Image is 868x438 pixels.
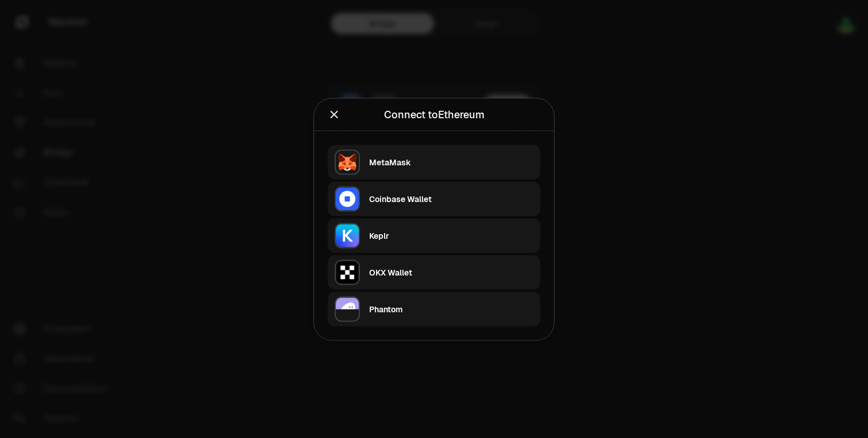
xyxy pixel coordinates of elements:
[369,230,533,241] div: Keplr
[335,296,360,321] img: Phantom
[328,181,540,216] button: Coinbase WalletCoinbase Wallet
[328,106,340,122] button: Close
[328,255,540,289] button: OKX WalletOKX Wallet
[369,193,533,204] div: Coinbase Wallet
[369,266,533,278] div: OKX Wallet
[384,106,485,122] div: Connect to Ethereum
[328,218,540,253] button: KeplrKeplr
[335,149,360,175] img: MetaMask
[369,156,533,168] div: MetaMask
[328,292,540,326] button: PhantomPhantom
[335,259,360,285] img: OKX Wallet
[335,186,360,211] img: Coinbase Wallet
[328,145,540,179] button: MetaMaskMetaMask
[335,223,360,248] img: Keplr
[369,303,533,315] div: Phantom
